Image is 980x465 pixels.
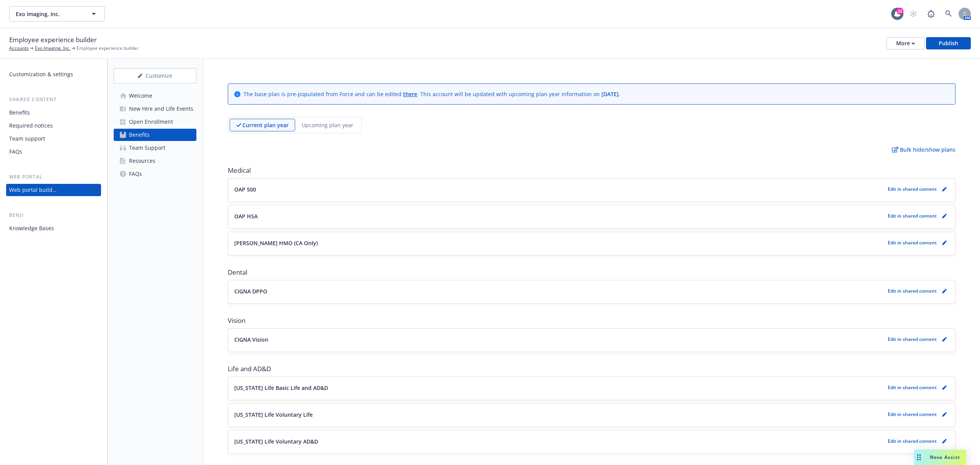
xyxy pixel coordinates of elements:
div: Benefits [9,106,30,119]
span: Vision [228,316,955,325]
span: Employee experience builder [77,45,139,52]
a: Benefits [6,106,101,119]
div: Shared content [6,96,101,103]
p: Current plan year [242,121,289,129]
button: [US_STATE] Life Voluntary AD&D [234,437,885,445]
p: Upcoming plan year [302,121,353,129]
a: Customization & settings [6,68,101,80]
button: [US_STATE] Life Basic Life and AD&D [234,384,885,392]
a: Team Support [114,142,196,154]
button: [PERSON_NAME] HMO (CA Only) [234,239,885,247]
button: More [887,37,924,49]
p: [US_STATE] Life Basic Life and AD&D [234,384,328,392]
p: Edit in shared content [888,438,937,444]
div: Knowledge Bases [9,222,54,234]
span: [DATE] . [601,90,620,98]
div: Web portal [6,173,101,181]
a: New Hire and Life Events [114,103,196,115]
span: Dental [228,268,955,277]
button: Nova Assist [914,450,966,465]
button: CIGNA DPPO [234,287,885,295]
a: pencil [940,185,949,194]
div: Customization & settings [9,68,73,80]
p: CIGNA DPPO [234,287,267,295]
a: Resources [114,155,196,167]
a: Team support [6,133,101,145]
div: Web portal builder [9,184,57,196]
a: Search [941,6,956,21]
p: Edit in shared content [888,411,937,418]
div: Customize [126,69,184,83]
div: FAQs [129,168,142,180]
p: Bulk hide/show plans [892,146,955,154]
a: pencil [940,437,949,446]
div: Resources [129,155,155,167]
a: pencil [940,287,949,296]
p: Edit in shared content [888,384,937,391]
a: pencil [940,410,949,419]
div: Benji [6,211,101,219]
p: OAP 500 [234,185,256,193]
div: Welcome [129,90,152,102]
p: CIGNA Vision [234,336,268,344]
p: Edit in shared content [888,288,937,294]
span: Nova Assist [930,454,960,460]
a: Exo Imaging, Inc. [35,45,70,52]
div: Team Support [129,142,165,154]
p: Edit in shared content [888,213,937,219]
div: Open Enrollment [129,116,173,128]
a: pencil [940,335,949,344]
span: Exo Imaging, Inc. [16,10,82,18]
p: OAP HSA [234,212,258,220]
div: Drag to move [914,450,924,465]
p: Edit in shared content [888,336,937,342]
button: [US_STATE] Life Voluntary Life [234,411,885,419]
span: Medical [228,166,955,175]
div: Team support [9,133,45,145]
a: pencil [940,383,949,392]
div: Required notices [9,120,53,132]
a: Report a Bug [923,6,939,21]
a: Benefits [114,129,196,141]
div: Benefits [129,129,150,141]
p: [US_STATE] Life Voluntary AD&D [234,437,318,445]
a: Welcome [114,90,196,102]
button: Exo Imaging, Inc. [9,6,105,21]
a: pencil [940,211,949,221]
div: FAQs [9,146,22,158]
p: [US_STATE] Life Voluntary Life [234,411,313,419]
button: Customize [114,68,196,84]
div: Publish [939,38,958,49]
a: pencil [940,238,949,247]
span: . This account will be updated with upcoming plan year information on [417,90,601,98]
button: OAP 500 [234,185,885,193]
a: Knowledge Bases [6,222,101,234]
a: there [403,90,417,98]
a: Required notices [6,120,101,132]
div: More [896,38,915,49]
p: [PERSON_NAME] HMO (CA Only) [234,239,318,247]
a: FAQs [114,168,196,180]
div: 22 [897,8,903,15]
a: Open Enrollment [114,116,196,128]
span: Employee experience builder [9,35,97,45]
a: FAQs [6,146,101,158]
button: CIGNA Vision [234,336,885,344]
span: The base plan is pre-populated from Force and can be edited [243,90,403,98]
a: Accounts [9,45,29,52]
span: Life and AD&D [228,364,955,373]
a: Web portal builder [6,184,101,196]
p: Edit in shared content [888,239,937,246]
button: OAP HSA [234,212,885,220]
button: Publish [926,37,971,49]
div: New Hire and Life Events [129,103,193,115]
a: Start snowing [906,6,921,21]
p: Edit in shared content [888,186,937,192]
